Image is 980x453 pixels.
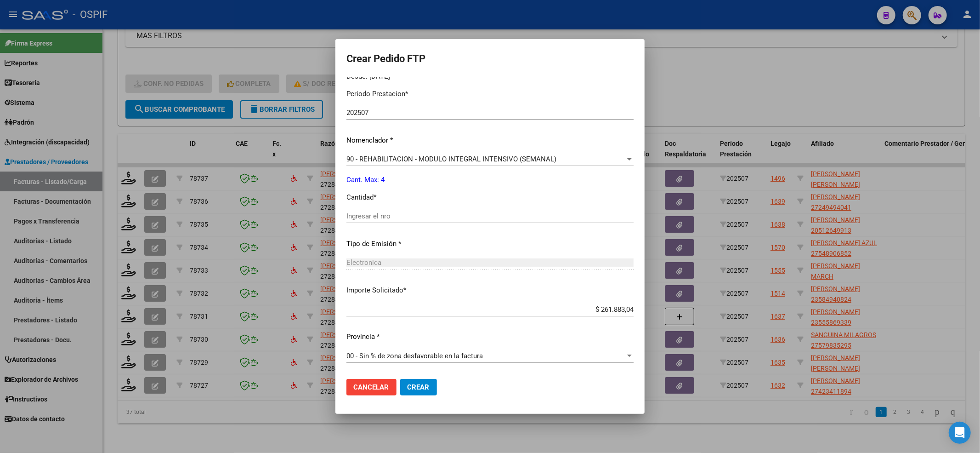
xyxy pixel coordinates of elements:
[346,175,634,185] p: Cant. Max: 4
[346,71,634,82] div: Desde: [DATE]
[949,422,971,444] div: Open Intercom Messenger
[354,383,389,391] span: Cancelar
[346,135,634,146] p: Nomenclador *
[346,89,634,99] p: Periodo Prestacion
[346,50,634,68] h2: Crear Pedido FTP
[346,332,634,342] p: Provincia *
[346,258,381,267] span: Electronica
[346,239,634,249] p: Tipo de Emisión *
[346,285,634,296] p: Importe Solicitado
[346,192,634,203] p: Cantidad
[408,383,430,391] span: Crear
[346,352,483,360] span: 00 - Sin % de zona desfavorable en la factura
[346,379,397,396] button: Cancelar
[346,155,556,163] span: 90 - REHABILITACION - MODULO INTEGRAL INTENSIVO (SEMANAL)
[400,379,437,396] button: Crear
